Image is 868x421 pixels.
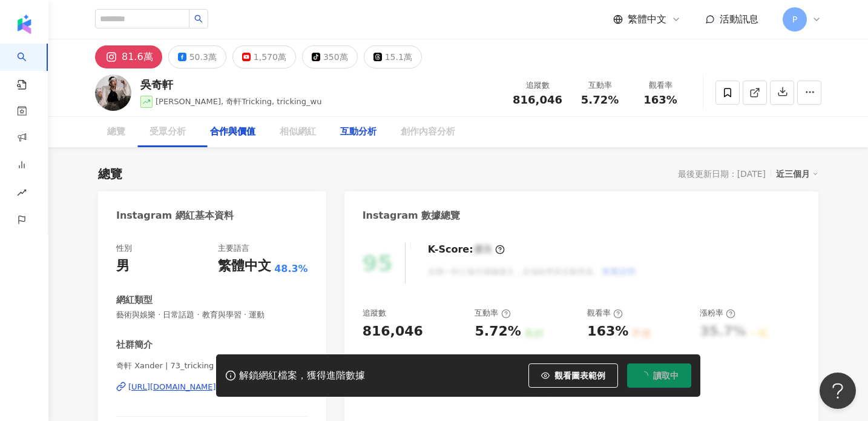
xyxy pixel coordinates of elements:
[340,125,376,139] div: 互動分析
[653,371,679,380] span: 讀取中
[280,125,316,139] div: 相似網紅
[95,45,162,68] button: 81.6萬
[254,48,286,65] div: 1,570萬
[95,75,131,111] img: KOL Avatar
[639,370,649,381] span: loading
[189,48,217,65] div: 50.3萬
[17,181,27,208] span: rise
[98,165,122,182] div: 總覽
[232,45,296,68] button: 1,570萬
[107,125,125,139] div: 總覽
[239,370,365,382] div: 解鎖網紅檔案，獲得進階數據
[643,94,677,106] span: 163%
[577,79,623,91] div: 互動率
[15,15,34,34] img: logo icon
[116,310,308,320] span: 藝術與娛樂 · 日常話題 · 教育與學習 · 運動
[587,308,623,319] div: 觀看率
[17,44,41,91] a: search
[587,322,628,341] div: 163%
[150,125,186,139] div: 受眾分析
[364,45,422,68] button: 15.1萬
[401,125,455,139] div: 創作內容分析
[363,322,423,341] div: 816,046
[513,79,562,91] div: 追蹤數
[218,243,249,254] div: 主要語言
[363,209,461,222] div: Instagram 數據總覽
[792,13,797,26] span: P
[116,257,130,276] div: 男
[627,363,691,388] button: 讀取中
[700,308,735,319] div: 漲粉率
[475,308,510,319] div: 互動率
[168,45,226,68] button: 50.3萬
[513,93,562,106] span: 816,046
[194,15,203,23] span: search
[302,45,358,68] button: 350萬
[274,262,308,276] span: 48.3%
[428,243,505,256] div: K-Score :
[116,209,234,222] div: Instagram 網紅基本資料
[116,294,153,307] div: 網紅類型
[210,125,255,139] div: 合作與價值
[363,308,386,319] div: 追蹤數
[156,97,322,106] span: [PERSON_NAME], 奇軒Tricking, tricking_wu
[678,169,766,179] div: 最後更新日期：[DATE]
[140,77,322,92] div: 吳奇軒
[116,243,132,254] div: 性別
[628,13,666,26] span: 繁體中文
[116,339,153,351] div: 社群簡介
[554,371,605,380] span: 觀看圖表範例
[385,48,412,65] div: 15.1萬
[122,48,153,65] div: 81.6萬
[776,166,818,182] div: 近三個月
[581,94,619,106] span: 5.72%
[720,13,758,25] span: 活動訊息
[323,48,348,65] div: 350萬
[475,322,521,341] div: 5.72%
[528,363,618,388] button: 觀看圖表範例
[218,257,271,276] div: 繁體中文
[637,79,683,91] div: 觀看率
